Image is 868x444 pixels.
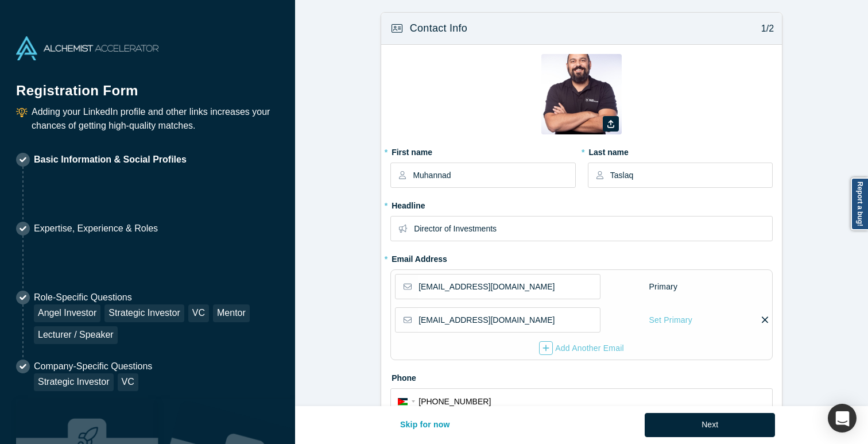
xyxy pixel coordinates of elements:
div: VC [188,304,209,322]
div: VC [118,373,138,391]
div: Mentor [213,304,250,322]
button: Next [645,413,775,437]
p: Role-Specific Questions [34,291,279,304]
img: Alchemist Accelerator Logo [16,36,158,60]
div: Set Primary [649,310,693,330]
div: Strategic Investor [104,304,184,322]
div: Lecturer / Speaker [34,326,118,344]
p: Basic Information & Social Profiles [34,153,187,167]
label: Email Address [390,249,447,265]
div: Add Another Email [539,341,624,355]
label: First name [390,142,575,159]
img: Profile user default [541,54,622,134]
div: Primary [649,277,679,297]
label: Phone [390,368,773,384]
label: Last name [588,142,773,159]
p: Expertise, Experience & Roles [34,222,158,235]
a: Report a bug! [851,177,868,230]
h3: Contact Info [410,21,467,36]
button: Skip for now [388,413,462,437]
p: 1/2 [755,22,774,36]
label: Headline [390,196,773,212]
h1: Registration Form [16,68,279,101]
input: Partner, CEO [414,217,772,241]
div: Strategic Investor [34,373,114,391]
p: Company-Specific Questions [34,360,152,373]
button: Add Another Email [538,341,625,356]
p: Adding your LinkedIn profile and other links increases your chances of getting high-quality matches. [32,105,279,133]
div: Angel Investor [34,304,100,322]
